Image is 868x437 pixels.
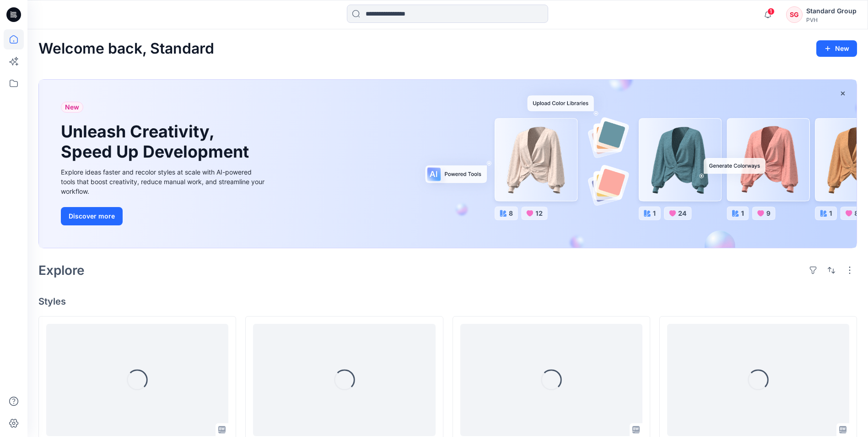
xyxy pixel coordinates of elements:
[786,6,803,23] div: SG
[806,5,857,16] div: Standard Group
[61,122,253,161] h1: Unleash Creativity, Speed Up Development
[61,167,267,196] div: Explore ideas faster and recolor styles at scale with AI-powered tools that boost creativity, red...
[65,102,79,113] span: New
[38,263,85,278] h2: Explore
[816,40,857,57] button: New
[767,8,775,15] span: 1
[61,207,123,225] button: Discover more
[38,40,214,57] h2: Welcome back, Standard
[806,16,857,23] div: PVH
[61,207,267,225] a: Discover more
[38,296,857,307] h4: Styles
